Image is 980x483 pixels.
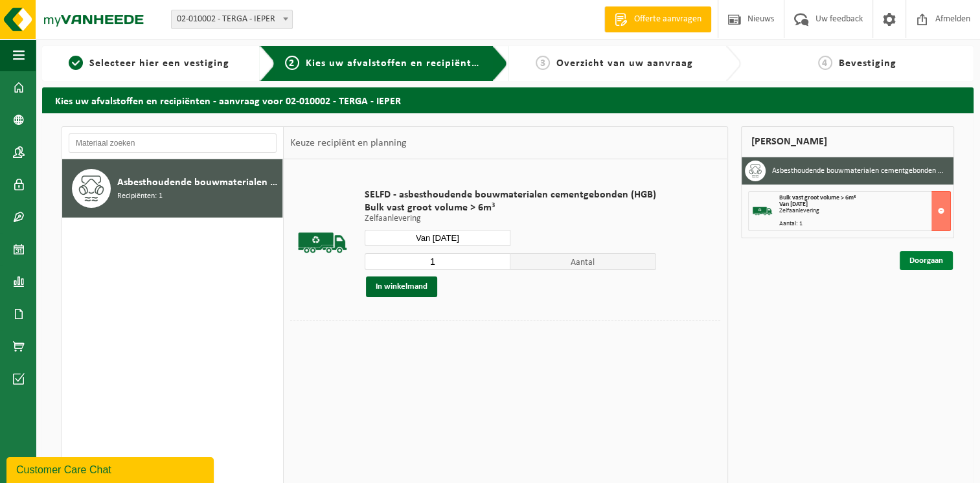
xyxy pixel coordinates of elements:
[556,58,693,69] span: Overzicht van uw aanvraag
[779,201,808,208] strong: Van [DATE]
[62,159,283,218] button: Asbesthoudende bouwmaterialen cementgebonden (hechtgebonden) Recipiënten: 1
[741,126,955,157] div: [PERSON_NAME]
[6,455,216,483] iframe: chat widget
[779,194,856,201] span: Bulk vast groot volume > 6m³
[536,56,550,70] span: 3
[510,253,656,270] span: Aantal
[366,276,437,297] button: In winkelmand
[365,230,510,246] input: Selecteer datum
[818,56,832,70] span: 4
[49,56,249,71] a: 1Selecteer hier een vestiging
[365,188,656,201] span: SELFD - asbesthoudende bouwmaterialen cementgebonden (HGB)
[69,133,277,153] input: Materiaal zoeken
[306,58,484,69] span: Kies uw afvalstoffen en recipiënten
[89,58,229,69] span: Selecteer hier een vestiging
[779,208,951,214] div: Zelfaanlevering
[839,58,896,69] span: Bevestiging
[117,175,279,190] span: Asbesthoudende bouwmaterialen cementgebonden (hechtgebonden)
[772,161,944,181] h3: Asbesthoudende bouwmaterialen cementgebonden (hechtgebonden)
[365,214,656,223] p: Zelfaanlevering
[171,10,293,29] span: 02-010002 - TERGA - IEPER
[42,87,974,113] h2: Kies uw afvalstoffen en recipiënten - aanvraag voor 02-010002 - TERGA - IEPER
[631,13,705,26] span: Offerte aanvragen
[779,221,951,227] div: Aantal: 1
[285,56,299,70] span: 2
[117,190,163,203] span: Recipiënten: 1
[365,201,656,214] span: Bulk vast groot volume > 6m³
[900,251,953,270] a: Doorgaan
[284,127,413,159] div: Keuze recipiënt en planning
[69,56,83,70] span: 1
[604,6,711,32] a: Offerte aanvragen
[172,10,292,28] span: 02-010002 - TERGA - IEPER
